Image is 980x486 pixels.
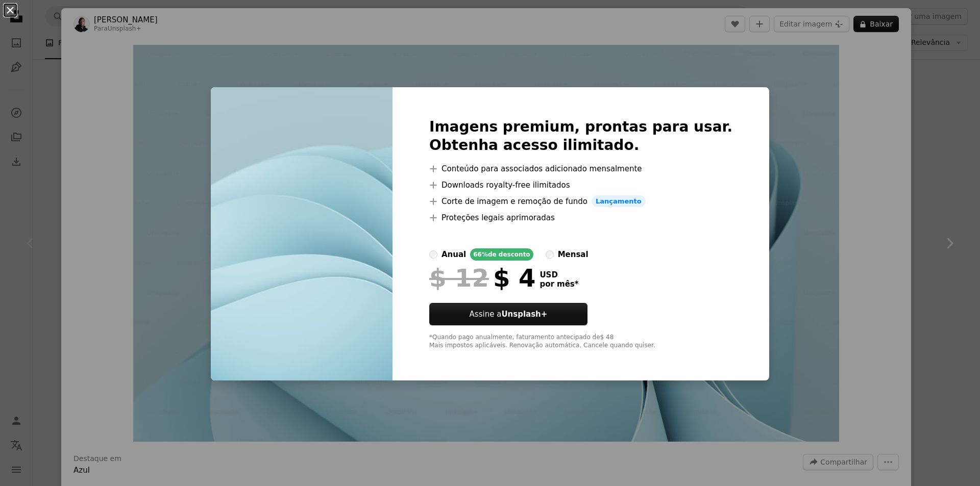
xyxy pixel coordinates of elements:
strong: Unsplash+ [501,310,547,319]
div: anual [442,248,466,261]
li: Conteúdo para associados adicionado mensalmente [429,163,732,175]
li: Corte de imagem e remoção de fundo [429,195,732,208]
input: anual66%de desconto [429,250,437,259]
div: 66% de desconto [470,248,533,261]
div: mensal [558,248,589,261]
li: Downloads royalty-free ilimitados [429,179,732,191]
li: Proteções legais aprimoradas [429,212,732,224]
button: Assine aUnsplash+ [429,303,587,325]
input: mensal [546,250,554,259]
span: Lançamento [592,195,646,208]
span: USD [540,270,578,279]
div: *Quando pago anualmente, faturamento antecipado de $ 48 Mais impostos aplicáveis. Renovação autom... [429,334,732,350]
div: $ 4 [429,265,535,291]
span: $ 12 [429,265,489,291]
h2: Imagens premium, prontas para usar. Obtenha acesso ilimitado. [429,118,732,155]
img: premium_photo-1669981123704-5836330e3ddd [211,87,393,381]
span: por mês * [540,279,578,289]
